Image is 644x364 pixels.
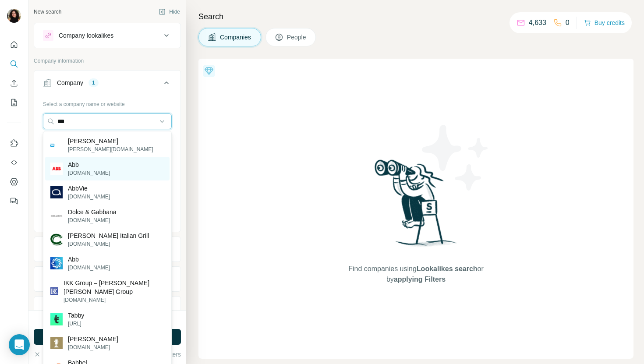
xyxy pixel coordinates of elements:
[50,163,63,175] img: Abb
[68,264,110,272] p: [DOMAIN_NAME]
[68,208,117,216] p: Dolce & Gabbana
[7,56,21,72] button: Search
[346,264,486,285] span: Find companies using or by
[34,329,181,345] button: Run search
[59,31,113,40] div: Company lookalikes
[34,72,180,97] button: Company1
[43,97,172,108] div: Select a company name or website
[34,269,180,290] button: HQ location
[50,287,58,295] img: IKK Group – Isam Khairi Kabbani Group
[68,311,84,320] p: Tabby
[34,57,181,65] p: Company information
[34,298,180,319] button: Annual revenue ($)
[7,135,21,151] button: Use Surfe on LinkedIn
[68,255,110,264] p: Abb
[566,18,570,28] p: 0
[34,350,59,359] button: Clear
[68,320,84,328] p: [URL]
[198,11,633,23] h4: Search
[371,157,462,255] img: Surfe Illustration - Woman searching with binoculars
[68,335,118,343] p: [PERSON_NAME]
[34,8,61,16] div: New search
[50,186,63,198] img: AbbVie
[7,174,21,190] button: Dashboard
[394,276,446,283] span: applying Filters
[7,193,21,209] button: Feedback
[68,184,110,193] p: AbbVie
[68,145,153,153] p: [PERSON_NAME][DOMAIN_NAME]
[220,33,252,42] span: Companies
[88,79,99,87] div: 1
[417,265,478,272] span: Lookalikes search
[152,5,186,18] button: Hide
[68,137,153,145] p: [PERSON_NAME]
[50,313,63,325] img: Tabby
[7,75,21,91] button: Enrich CSV
[68,169,110,177] p: [DOMAIN_NAME]
[68,216,117,224] p: [DOMAIN_NAME]
[416,118,495,197] img: Surfe Illustration - Stars
[7,37,21,53] button: Quick start
[50,144,63,147] img: Abbott
[64,279,164,296] p: IKK Group – [PERSON_NAME] [PERSON_NAME] Group
[50,233,63,246] img: Carrabba's Italian Grill
[68,193,110,201] p: [DOMAIN_NAME]
[50,337,63,349] img: Lord Abbett
[50,257,63,269] img: Abb
[68,343,118,351] p: [DOMAIN_NAME]
[584,17,625,29] button: Buy credits
[529,18,546,28] p: 4,633
[7,95,21,110] button: My lists
[68,240,149,248] p: [DOMAIN_NAME]
[68,231,149,240] p: [PERSON_NAME] Italian Grill
[68,160,110,169] p: Abb
[34,239,180,260] button: Industry
[7,155,21,170] button: Use Surfe API
[50,210,63,222] img: Dolce & Gabbana
[64,296,164,304] p: [DOMAIN_NAME]
[9,334,30,355] div: Open Intercom Messenger
[57,78,83,87] div: Company
[7,9,21,23] img: Avatar
[287,33,307,42] span: People
[34,25,180,46] button: Company lookalikes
